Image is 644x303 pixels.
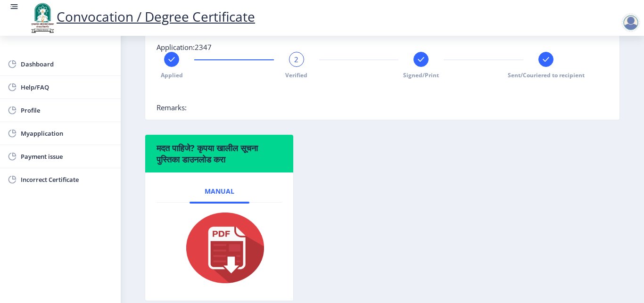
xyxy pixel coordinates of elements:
[28,2,57,34] img: logo
[508,71,585,79] span: Sent/Couriered to recipient
[21,58,113,70] span: Dashboard
[285,71,307,79] span: Verified
[21,151,113,162] span: Payment issue
[28,8,255,25] a: Convocation / Degree Certificate
[157,42,212,52] span: Application:2347
[21,174,113,185] span: Incorrect Certificate
[157,142,282,165] h6: मदत पाहिजे? कृपया खालील सूचना पुस्तिका डाउनलोड करा
[190,180,249,203] a: Manual
[21,128,113,139] span: Myapplication
[403,71,439,79] span: Signed/Print
[294,55,298,64] span: 2
[157,103,187,112] span: Remarks:
[172,210,266,286] img: pdf.png
[161,71,183,79] span: Applied
[21,82,113,93] span: Help/FAQ
[21,105,113,116] span: Profile
[205,188,234,195] span: Manual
